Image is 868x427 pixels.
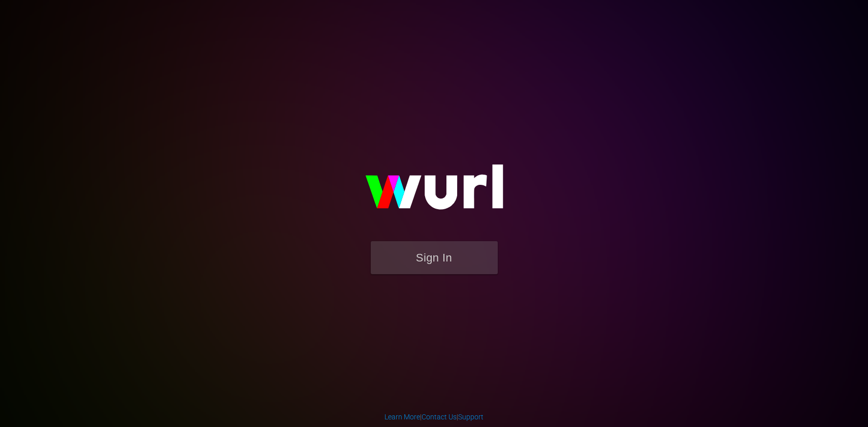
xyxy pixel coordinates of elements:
a: Support [458,413,484,421]
button: Sign In [371,241,498,274]
div: | | [384,412,484,422]
img: wurl-logo-on-black-223613ac3d8ba8fe6dc639794a292ebdb59501304c7dfd60c99c58986ef67473.svg [333,143,536,241]
a: Contact Us [422,413,457,421]
a: Learn More [384,413,420,421]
